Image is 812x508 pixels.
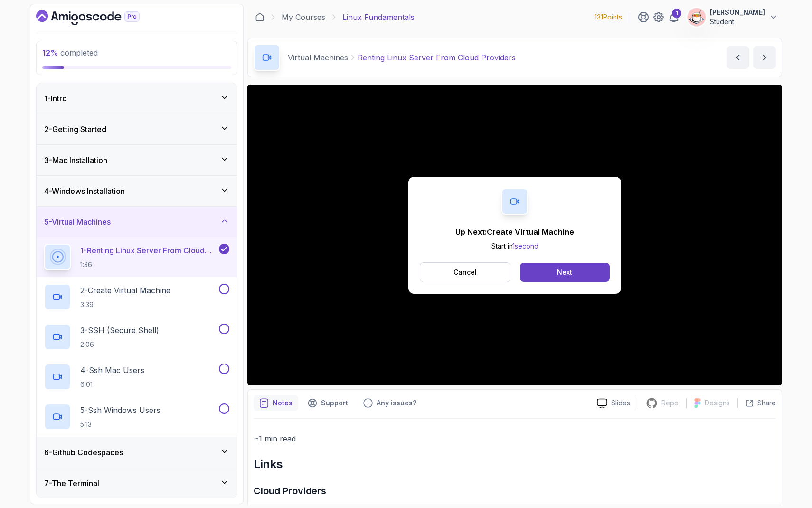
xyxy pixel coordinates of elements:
[27,15,47,23] div: v 4.0.25
[672,9,681,18] div: 1
[37,145,237,175] button: 3-Mac Installation
[80,300,170,309] p: 3:39
[254,457,776,472] h2: Links
[44,403,229,430] button: 5-Ssh Windows Users5:13
[44,244,229,270] button: 1-Renting Linux Server From Cloud Providers1:36
[38,56,85,62] div: Domain Overview
[37,207,237,237] button: 5-Virtual Machines
[661,398,679,408] p: Repo
[737,398,776,408] button: Share
[358,395,422,411] button: Feedback button
[15,25,23,32] img: website_grey.svg
[106,56,157,62] div: Keywords by Traffic
[80,380,144,389] p: 6:01
[44,478,99,489] h3: 7 - The Terminal
[453,268,477,277] p: Cancel
[273,398,293,408] p: Notes
[255,12,264,22] a: Dashboard
[710,17,765,27] p: Student
[687,8,778,27] button: user profile image[PERSON_NAME]Student
[589,398,638,408] a: Slides
[36,10,161,25] a: Dashboard
[44,93,67,104] h3: 1 - Intro
[342,11,415,23] p: Linux Fundamentals
[358,52,516,63] p: Renting Linux Server From Cloud Providers
[520,263,610,282] button: Next
[557,268,572,277] div: Next
[80,260,217,269] p: 1:36
[710,8,765,17] p: [PERSON_NAME]
[668,11,680,23] a: 1
[455,241,574,251] p: Start in
[80,404,161,416] p: 5 - Ssh Windows Users
[44,284,229,310] button: 2-Create Virtual Machine3:39
[44,185,125,197] h3: 4 - Windows Installation
[28,55,35,63] img: tab_domain_overview_orange.svg
[321,398,348,408] p: Support
[302,395,354,411] button: Support button
[753,46,776,69] button: next content
[247,85,782,385] iframe: 1 - Renting Linux Server From Cloud Providers
[254,483,776,498] h3: Cloud Providers
[288,52,348,63] p: Virtual Machines
[254,395,298,411] button: notes button
[455,226,574,238] p: Up Next: Create Virtual Machine
[611,398,630,408] p: Slides
[80,325,159,336] p: 3 - SSH (Secure Shell)
[688,8,706,26] img: user profile image
[42,48,58,58] span: 12 %
[37,437,237,468] button: 6-Github Codespaces
[44,324,229,350] button: 3-SSH (Secure Shell)2:06
[80,285,170,296] p: 2 - Create Virtual Machine
[595,12,622,22] p: 131 Points
[25,25,104,32] div: Domain: [DOMAIN_NAME]
[80,340,159,349] p: 2:06
[80,420,161,429] p: 5:13
[377,398,416,408] p: Any issues?
[512,242,538,250] span: 1 second
[44,364,229,390] button: 4-Ssh Mac Users6:01
[727,46,749,69] button: previous content
[37,468,237,498] button: 7-The Terminal
[44,154,107,166] h3: 3 - Mac Installation
[15,15,23,23] img: logo_orange.svg
[757,398,776,408] p: Share
[42,48,98,58] span: completed
[282,11,325,23] a: My Courses
[44,216,111,228] h3: 5 - Virtual Machines
[44,124,106,135] h3: 2 - Getting Started
[37,114,237,144] button: 2-Getting Started
[254,432,776,445] p: ~1 min read
[37,83,237,114] button: 1-Intro
[96,55,104,63] img: tab_keywords_by_traffic_grey.svg
[37,176,237,206] button: 4-Windows Installation
[420,262,510,282] button: Cancel
[80,364,144,376] p: 4 - Ssh Mac Users
[44,447,123,458] h3: 6 - Github Codespaces
[705,398,730,408] p: Designs
[80,245,217,256] p: 1 - Renting Linux Server From Cloud Providers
